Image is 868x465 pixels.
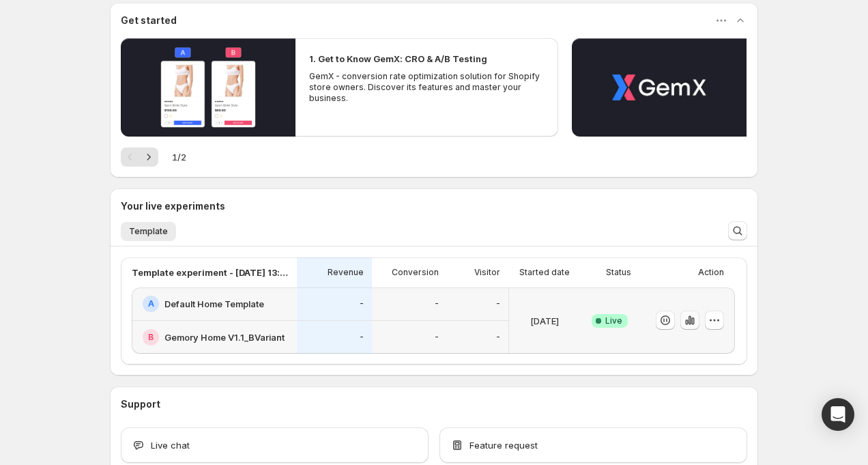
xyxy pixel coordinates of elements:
p: - [496,332,500,343]
h2: Default Home Template [164,297,264,311]
nav: Pagination [121,147,158,167]
span: Feature request [469,438,538,452]
button: Search and filter results [728,221,747,240]
p: - [435,298,439,309]
h3: Support [121,397,160,411]
p: Revenue [328,267,364,278]
p: Visitor [474,267,500,278]
span: Live chat [151,438,190,452]
button: Next [139,147,158,167]
button: Play video [572,38,747,137]
h2: A [148,298,154,309]
p: Status [606,267,631,278]
p: [DATE] [530,314,559,328]
p: Started date [519,267,570,278]
h2: B [148,332,154,343]
p: - [360,332,364,343]
span: 1 / 2 [172,150,186,164]
p: - [360,298,364,309]
h3: Your live experiments [121,199,225,213]
h3: Get started [121,14,177,27]
span: Live [605,315,622,326]
div: Open Intercom Messenger [822,398,854,431]
button: Play video [121,38,295,137]
p: - [496,298,500,309]
p: Conversion [392,267,439,278]
p: - [435,332,439,343]
p: GemX - conversion rate optimization solution for Shopify store owners. Discover its features and ... [309,71,544,104]
h2: Gemory Home V1.1_BVariant [164,330,285,344]
p: Template experiment - [DATE] 13:59:18 [132,266,289,279]
p: Action [698,267,724,278]
h2: 1. Get to Know GemX: CRO & A/B Testing [309,52,487,66]
span: Template [129,226,168,237]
